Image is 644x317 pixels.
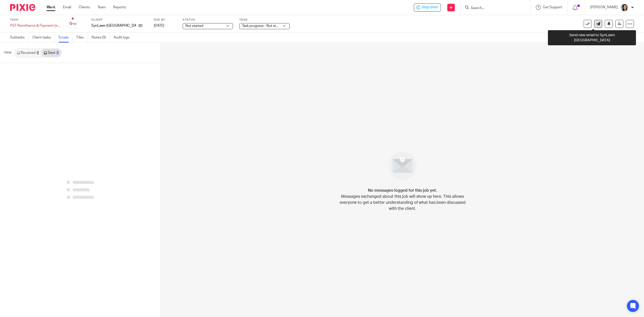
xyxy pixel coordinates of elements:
a: Email [63,5,71,10]
a: Subtasks [10,33,29,43]
img: image [385,148,420,183]
div: PST Remittance & Payment (eTaxBC) - Quarterly [10,23,60,28]
label: Client [91,18,147,22]
span: Get Support [543,6,562,9]
img: Danielle%20photo.jpg [620,4,628,12]
input: Search [470,6,515,11]
small: /10 [72,23,76,25]
a: Reports [113,5,126,10]
label: Status [183,18,233,22]
div: PST Remittance &amp; Payment (eTaxBC) - Quarterly [10,23,60,28]
div: 0 [69,21,76,27]
a: Audit logs [114,33,133,43]
span: View [4,50,11,55]
span: [DATE] [154,24,164,27]
a: Received0 [14,49,41,57]
img: Pixie [10,4,35,11]
label: Tags [239,18,290,22]
a: Team [97,5,106,10]
a: Sent0 [41,49,61,57]
a: Files [76,33,88,43]
label: Task [10,18,60,22]
div: 0 [37,51,39,55]
a: Client tasks [32,33,55,43]
div: 0 [57,51,59,55]
a: Clients [79,5,90,10]
a: Notes (0) [92,33,110,43]
span: Stop timer [422,5,438,10]
p: Messages exchanged about this job will show up here. This allows everyone to get a better underst... [336,193,469,212]
a: Work [47,5,55,10]
label: Due by [154,18,176,22]
p: SynLawn [GEOGRAPHIC_DATA] [91,23,136,28]
div: SynLawn Vancouver Island - PST Remittance & Payment (eTaxBC) - Quarterly [414,4,441,12]
span: Task progress - Not started + 2 [242,24,290,28]
span: Not started [185,24,203,28]
a: Emails [59,33,73,43]
h4: No messages logged for this job yet. [368,187,437,193]
p: [PERSON_NAME] [590,5,618,10]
